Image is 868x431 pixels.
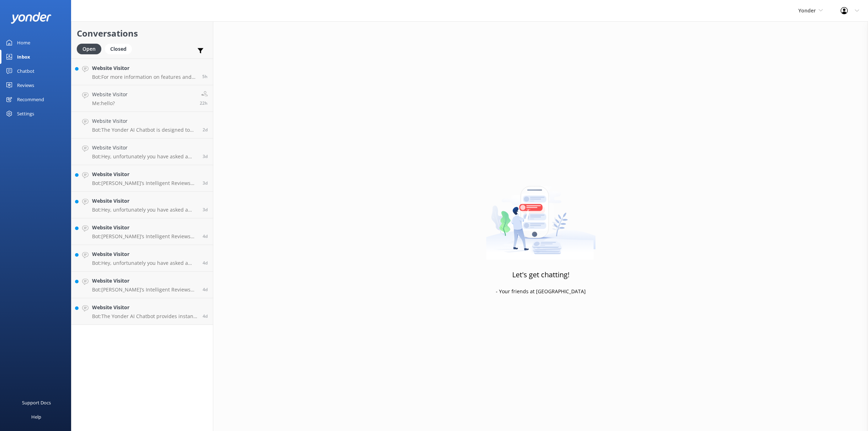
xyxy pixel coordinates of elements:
[31,410,41,424] div: Help
[71,85,213,112] a: Website VisitorMe:hello?22h
[105,45,135,53] a: Closed
[17,107,34,121] div: Settings
[203,153,208,159] span: Sep 06 2025 09:59am (UTC +12:00) Pacific/Auckland
[203,127,208,133] span: Sep 07 2025 08:01am (UTC +12:00) Pacific/Auckland
[92,74,197,80] p: Bot: For more information on features and pricing of the Yonder AI Chatbot, visit [URL][DOMAIN_NA...
[92,197,197,205] h4: Website Visitor
[92,127,197,133] p: Bot: The Yonder AI Chatbot is designed to provide instant 24/7 answers, boost bookings, and save ...
[92,180,197,186] p: Bot: [PERSON_NAME]’s Intelligent Reviews helps you maximize 5-star reviews and gather valuable fe...
[92,277,197,285] h4: Website Visitor
[92,207,197,213] p: Bot: Hey, unfortunately you have asked a question that is outside of my knowledge base. It would ...
[92,91,128,98] h4: Website Visitor
[92,117,197,125] h4: Website Visitor
[203,313,208,319] span: Sep 05 2025 06:13am (UTC +12:00) Pacific/Auckland
[203,207,208,213] span: Sep 05 2025 08:53pm (UTC +12:00) Pacific/Auckland
[92,287,197,293] p: Bot: [PERSON_NAME]’s Intelligent Reviews helps you maximize 5-star reviews and gather valuable fe...
[77,45,105,53] a: Open
[203,260,208,266] span: Sep 05 2025 06:52am (UTC +12:00) Pacific/Auckland
[92,64,197,72] h4: Website Visitor
[71,298,213,325] a: Website VisitorBot:The Yonder AI Chatbot provides instant 24/7 answers, boosts bookings, and save...
[71,138,213,165] a: Website VisitorBot:Hey, unfortunately you have asked a question that is outside of my knowledge b...
[77,44,101,54] div: Open
[17,50,30,64] div: Inbox
[92,260,197,266] p: Bot: Hey, unfortunately you have asked a question that is outside of my knowledge base. It would ...
[203,180,208,186] span: Sep 06 2025 03:48am (UTC +12:00) Pacific/Auckland
[71,192,213,218] a: Website VisitorBot:Hey, unfortunately you have asked a question that is outside of my knowledge b...
[203,287,208,293] span: Sep 05 2025 06:29am (UTC +12:00) Pacific/Auckland
[22,395,51,410] div: Support Docs
[71,165,213,192] a: Website VisitorBot:[PERSON_NAME]’s Intelligent Reviews helps you maximize 5-star reviews and gath...
[92,153,197,160] p: Bot: Hey, unfortunately you have asked a question that is outside of my knowledge base. It would ...
[486,171,596,260] img: artwork of a man stealing a conversation from at giant smartphone
[92,304,197,311] h4: Website Visitor
[92,100,128,107] p: Me: hello?
[92,224,197,231] h4: Website Visitor
[203,233,208,239] span: Sep 05 2025 08:16am (UTC +12:00) Pacific/Auckland
[71,218,213,245] a: Website VisitorBot:[PERSON_NAME]’s Intelligent Reviews helps you maximize 5-star reviews and gath...
[17,64,34,78] div: Chatbot
[92,313,197,320] p: Bot: The Yonder AI Chatbot provides instant 24/7 answers, boosts bookings, and saves staff time b...
[11,12,52,24] img: yonder-white-logo.png
[105,44,132,54] div: Closed
[92,170,197,178] h4: Website Visitor
[17,78,34,92] div: Reviews
[798,7,816,14] span: Yonder
[92,233,197,240] p: Bot: [PERSON_NAME]’s Intelligent Reviews helps you maximize 5-star reviews and gather valuable fe...
[17,92,44,107] div: Recommend
[17,36,30,50] div: Home
[202,73,208,80] span: Sep 09 2025 04:33am (UTC +12:00) Pacific/Auckland
[200,100,208,106] span: Sep 08 2025 11:38am (UTC +12:00) Pacific/Auckland
[71,272,213,298] a: Website VisitorBot:[PERSON_NAME]’s Intelligent Reviews helps you maximize 5-star reviews and gath...
[77,27,208,40] h2: Conversations
[92,250,197,258] h4: Website Visitor
[512,269,569,280] h3: Let's get chatting!
[71,112,213,138] a: Website VisitorBot:The Yonder AI Chatbot is designed to provide instant 24/7 answers, boost booki...
[92,144,197,152] h4: Website Visitor
[71,59,213,85] a: Website VisitorBot:For more information on features and pricing of the Yonder AI Chatbot, visit [...
[71,245,213,272] a: Website VisitorBot:Hey, unfortunately you have asked a question that is outside of my knowledge b...
[496,288,586,295] p: - Your friends at [GEOGRAPHIC_DATA]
